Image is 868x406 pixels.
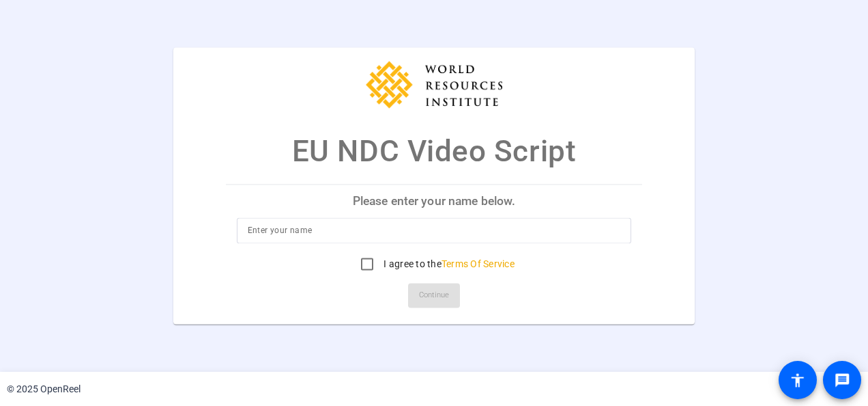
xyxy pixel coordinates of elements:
p: EU NDC Video Script [292,128,576,174]
p: Please enter your name below. [226,185,643,217]
mat-icon: accessibility [790,372,806,388]
a: Terms Of Service [442,259,515,270]
div: © 2025 OpenReel [7,382,81,396]
label: I agree to the [381,258,515,271]
input: Enter your name [248,223,621,239]
img: company-logo [366,61,502,108]
mat-icon: message [834,372,850,388]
